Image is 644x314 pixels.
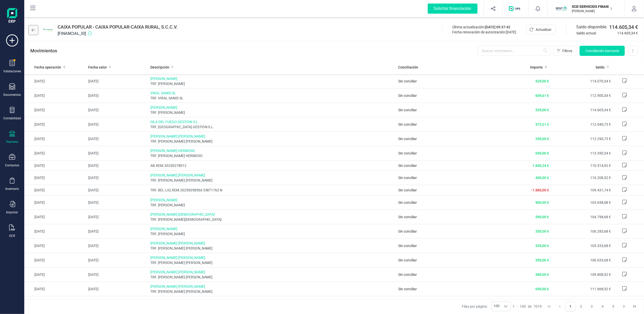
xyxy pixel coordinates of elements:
span: Sin conciliar [398,176,417,180]
p: Movimientos [30,47,57,54]
button: SCSCD SERVICIOS FINANCIEROS SL[PERSON_NAME] [554,1,618,17]
span: [PERSON_NAME] [PERSON_NAME] [150,270,394,275]
td: [DATE] [24,253,86,267]
td: [DATE] [24,171,86,185]
td: [DATE] [86,117,148,132]
button: Conciliación bancaria [580,46,625,56]
span: 650,00 € [535,151,549,155]
span: ISLA DEL FUEGO GESTION S.L. [150,119,394,124]
span: Sin conciliar [398,229,417,233]
p: SCD SERVICIOS FINANCIEROS SL [572,4,612,9]
span: 535,00 € [535,244,549,248]
span: 250,00 € [535,137,549,141]
span: Sin conciliar [398,258,417,262]
span: Conciliación bancaria [585,48,619,53]
td: [DATE] [86,74,148,88]
td: [DATE] [24,146,86,161]
div: Documentos [4,93,21,97]
span: PLUS SERVICES MANAGEMENT IBERIA S.L [150,298,394,303]
button: Previous Page [555,302,565,311]
span: Descripción [150,65,169,70]
td: [DATE] [24,238,86,253]
button: Page 2 [577,302,586,311]
span: Saldo actual: [576,31,615,36]
td: 110.208,52 € [551,171,613,185]
td: [DATE] [24,117,86,132]
div: Fecha renovación de autorización: [452,30,516,35]
span: 900,00 € [535,200,549,205]
td: 114.070,34 € [551,74,613,88]
td: [DATE] [86,88,148,103]
span: TRF. [PERSON_NAME] [PERSON_NAME] [150,275,394,280]
td: 105.333,68 € [551,238,613,253]
td: 114.605,34 € [551,103,613,117]
span: TRF. [PERSON_NAME] [150,203,394,208]
span: Filtros [562,48,572,53]
span: Fecha operación [34,65,61,70]
td: [DATE] [86,267,148,282]
td: 112.900,34 € [551,88,613,103]
input: Buscar movimiento... [478,46,551,56]
span: Sin conciliar [398,188,417,192]
td: [DATE] [24,103,86,117]
span: 590,00 € [535,215,549,219]
td: [DATE] [24,296,86,310]
span: Saldo disponible: [576,24,607,30]
span: [PERSON_NAME] HERMOSO [150,148,394,153]
td: 112.290,73 € [551,132,613,146]
span: 1 [513,304,515,309]
td: [DATE] [86,224,148,238]
td: [DATE] [24,161,86,171]
span: [FINANCIAL_ID] [58,31,178,37]
span: Actualizar [536,27,552,32]
span: Sin conciliar [398,244,417,248]
span: TRF. [PERSON_NAME] HERMOSO [150,153,394,158]
span: [PERSON_NAME] [150,105,394,110]
span: Sin conciliar [398,137,417,141]
div: Filas por página: [462,302,511,311]
span: 350,00 € [535,258,549,262]
img: Logo de OPS [509,6,522,11]
button: Actualizar [526,25,556,35]
td: 106.633,68 € [551,253,613,267]
span: de [528,304,532,309]
span: 1.840,24 € [532,164,549,168]
p: [PERSON_NAME] [572,9,612,13]
td: [DATE] [86,195,148,210]
span: 100 [520,304,526,309]
td: 106.283,68 € [551,224,613,238]
span: [PERSON_NAME] [150,226,394,231]
td: [DATE] [86,161,148,171]
div: Última actualización: [452,25,516,30]
span: AB.REM.20250278012 [150,163,394,168]
span: Sin conciliar [398,108,417,112]
td: [DATE] [24,224,86,238]
span: Conciliación [398,65,418,70]
button: Logo de OPS [506,1,525,17]
span: 650,00 € [535,287,549,291]
span: Sin conciliar [398,164,417,168]
td: [DATE] [86,282,148,296]
span: TRF. [PERSON_NAME][DEMOGRAPHIC_DATA] [150,217,394,222]
span: 520,00 € [535,79,549,83]
span: TRF. [PERSON_NAME] [150,231,394,236]
span: CAIXA POPULAR - CAIXA POPULAR-CAIXA RURAL, S.C.C.V. [58,24,178,31]
span: Sin conciliar [398,79,417,83]
span: [PERSON_NAME] [PERSON_NAME] [150,241,394,246]
span: TRF. [GEOGRAPHIC_DATA] GESTION S.L. [150,124,394,129]
span: VIRAL SANID SL [150,91,394,96]
td: [DATE] [24,282,86,296]
span: Sin conciliar [398,287,417,291]
td: [DATE] [24,267,86,282]
td: 109.808,52 € [551,267,613,282]
td: [DATE] [24,195,86,210]
td: [DATE] [86,296,148,310]
button: Solicitar financiación [422,1,484,17]
span: [PERSON_NAME] [150,197,394,203]
span: [PERSON_NAME] [PERSON_NAME] [150,134,394,139]
button: Page 4 [598,302,607,311]
td: 102.758,68 € [551,296,613,310]
span: TRF. VIRAL SANID SL [150,96,394,101]
span: Fecha valor [88,65,107,70]
td: [DATE] [86,103,148,117]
